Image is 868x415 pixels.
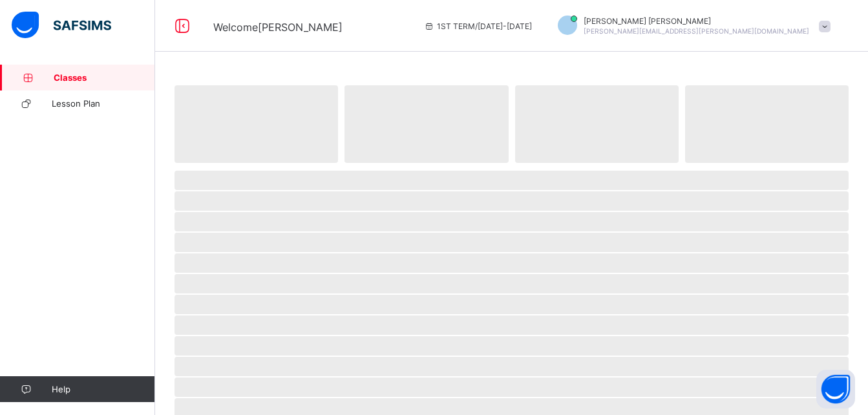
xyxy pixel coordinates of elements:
span: [PERSON_NAME][EMAIL_ADDRESS][PERSON_NAME][DOMAIN_NAME] [584,27,809,35]
button: Open asap [816,370,855,409]
span: ‌ [515,85,679,163]
span: ‌ [175,336,849,356]
span: ‌ [175,171,849,190]
span: Help [52,384,154,394]
span: ‌ [175,357,849,376]
span: ‌ [685,85,849,163]
img: safsims [12,12,111,39]
span: ‌ [175,378,849,397]
span: Lesson Plan [52,98,155,109]
span: ‌ [175,253,849,273]
div: ClaraUmeh [545,16,837,37]
span: ‌ [175,233,849,252]
span: ‌ [175,295,849,314]
span: Welcome [PERSON_NAME] [213,21,343,34]
span: ‌ [175,315,849,335]
span: ‌ [175,85,338,163]
span: [PERSON_NAME] [PERSON_NAME] [584,16,809,26]
span: ‌ [344,85,508,163]
span: Classes [54,72,155,83]
span: ‌ [175,212,849,231]
span: session/term information [424,21,532,31]
span: ‌ [175,191,849,211]
span: ‌ [175,274,849,293]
